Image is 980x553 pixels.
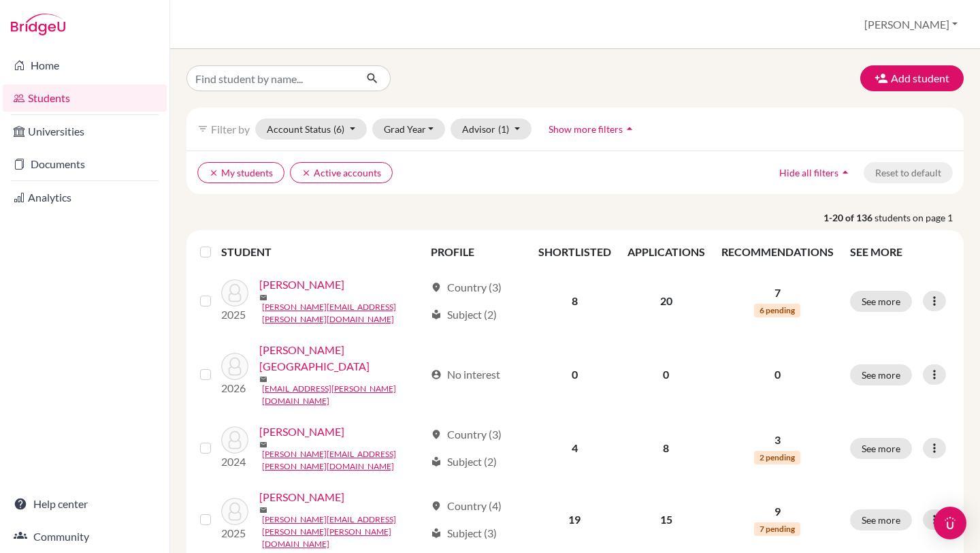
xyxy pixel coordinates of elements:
th: PROFILE [423,236,529,268]
td: 8 [530,268,619,334]
img: Aguirre, Vicky [221,426,248,454]
button: See more [850,509,912,531]
a: [PERSON_NAME] [259,424,344,440]
button: Account Status(6) [255,118,367,140]
p: 2026 [221,380,248,396]
a: [PERSON_NAME] [259,489,344,505]
a: Help center [3,490,167,518]
button: Hide all filtersarrow_drop_up [768,162,864,183]
p: 7 [721,285,834,301]
button: clearActive accounts [290,162,393,183]
span: location_on [431,282,442,293]
span: account_circle [431,369,442,380]
th: APPLICATIONS [619,236,713,268]
span: students on page 1 [875,210,964,225]
div: Country (3) [431,426,502,443]
div: Open Intercom Messenger [934,507,966,539]
img: Aguilar, Viena [221,353,248,380]
th: STUDENT [221,236,423,268]
th: SEE MORE [842,236,958,268]
td: 20 [619,268,713,334]
p: 0 [721,366,834,383]
a: [PERSON_NAME] [259,276,344,293]
a: Students [3,84,167,112]
span: Show more filters [549,123,623,135]
th: SHORTLISTED [530,236,619,268]
span: Hide all filters [779,167,838,178]
strong: 1-20 of 136 [823,210,875,225]
p: 2024 [221,454,248,470]
i: arrow_drop_up [623,122,636,136]
span: 7 pending [754,522,800,536]
p: 9 [721,503,834,520]
td: 0 [530,334,619,415]
span: local_library [431,309,442,320]
img: Alonzo, José [221,498,248,525]
p: 3 [721,432,834,448]
div: Country (3) [431,279,502,296]
button: [PERSON_NAME] [858,12,964,37]
span: 6 pending [754,304,800,317]
td: 8 [619,415,713,481]
p: 2025 [221,306,248,323]
span: (1) [498,123,509,135]
button: Add student [860,65,964,91]
button: See more [850,364,912,385]
i: clear [301,168,311,178]
i: arrow_drop_up [838,165,852,179]
button: Advisor(1) [451,118,532,140]
span: location_on [431,429,442,440]
span: (6) [333,123,344,135]
span: mail [259,294,267,302]
div: Country (4) [431,498,502,514]
span: Filter by [211,123,250,136]
button: Reset to default [864,162,953,183]
div: Subject (2) [431,306,497,323]
span: 2 pending [754,451,800,464]
span: mail [259,375,267,383]
button: Show more filtersarrow_drop_up [537,118,648,140]
a: Analytics [3,184,167,211]
a: [PERSON_NAME][EMAIL_ADDRESS][PERSON_NAME][PERSON_NAME][DOMAIN_NAME] [262,513,425,550]
i: clear [209,168,218,178]
div: Subject (3) [431,525,497,541]
span: mail [259,506,267,514]
a: [PERSON_NAME][GEOGRAPHIC_DATA] [259,342,425,375]
div: Subject (2) [431,454,497,470]
span: mail [259,441,267,449]
img: Aguilar, Adrian [221,279,248,306]
a: [PERSON_NAME][EMAIL_ADDRESS][PERSON_NAME][DOMAIN_NAME] [262,301,425,326]
img: Bridge-U [11,14,65,35]
a: [EMAIL_ADDRESS][PERSON_NAME][DOMAIN_NAME] [262,383,425,407]
span: location_on [431,501,442,511]
button: clearMy students [197,162,284,183]
p: 2025 [221,525,248,541]
a: [PERSON_NAME][EMAIL_ADDRESS][PERSON_NAME][DOMAIN_NAME] [262,448,425,473]
a: Documents [3,151,167,178]
a: Home [3,52,167,79]
td: 4 [530,415,619,481]
span: local_library [431,456,442,467]
div: No interest [431,366,500,383]
td: 0 [619,334,713,415]
th: RECOMMENDATIONS [713,236,842,268]
button: See more [850,438,912,459]
a: Community [3,523,167,550]
button: Grad Year [372,118,446,140]
i: filter_list [197,123,208,134]
a: Universities [3,118,167,145]
span: local_library [431,528,442,539]
button: See more [850,291,912,312]
input: Find student by name... [186,65,355,91]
